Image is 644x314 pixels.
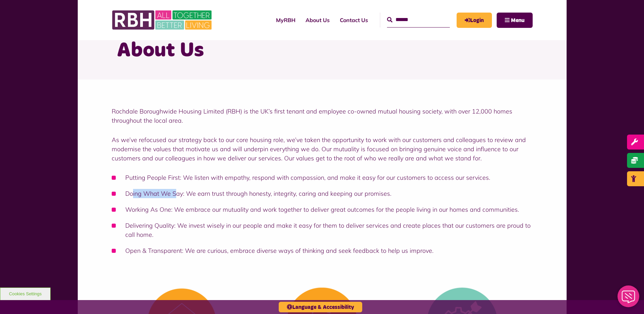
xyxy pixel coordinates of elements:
[613,283,644,314] iframe: Netcall Web Assistant for live chat
[511,18,525,23] span: Menu
[112,173,533,182] li: Putting People First: We listen with empathy, respond with compassion, and make it easy for our c...
[112,246,533,255] li: Open & Transparent: We are curious, embrace diverse ways of thinking and seek feedback to help us...
[387,13,450,27] input: Search
[457,13,492,28] a: MyRBH
[112,221,533,239] li: Delivering Quality: We invest wisely in our people and make it easy for them to deliver services ...
[497,13,533,28] button: Navigation
[112,189,533,198] li: Doing What We Say: We earn trust through honesty, integrity, caring and keeping our promises.
[117,37,528,64] h1: About Us
[112,205,533,214] li: Working As One: We embrace our mutuality and work together to deliver great outcomes for the peop...
[335,11,373,29] a: Contact Us
[279,302,362,312] button: Language & Accessibility
[271,11,300,29] a: MyRBH
[112,7,214,33] img: RBH
[112,107,533,125] p: Rochdale Boroughwide Housing Limited (RBH) is the UK’s first tenant and employee co-owned mutual ...
[112,135,533,163] p: As we’ve refocused our strategy back to our core housing role, we’ve taken the opportunity to wor...
[300,11,335,29] a: About Us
